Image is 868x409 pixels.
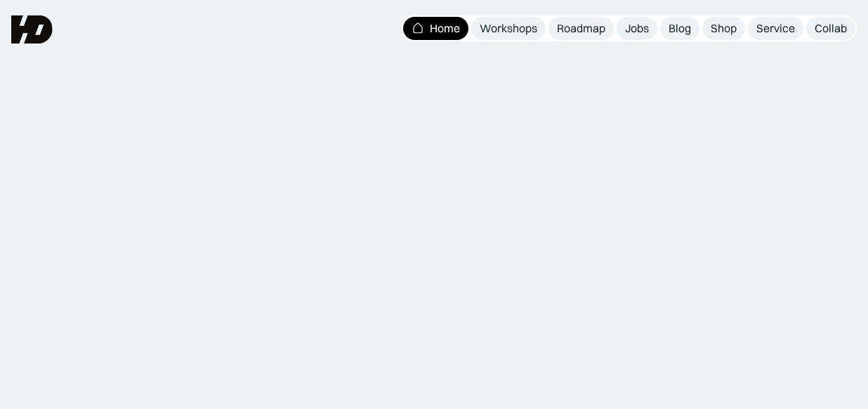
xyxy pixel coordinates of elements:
div: Shop [711,21,737,36]
a: Workshops [471,17,546,40]
a: Roadmap [548,17,614,40]
div: Service [756,21,795,36]
div: Roadmap [557,21,605,36]
a: Service [748,17,803,40]
div: Workshops [480,21,537,36]
div: Collab [815,21,847,36]
div: Blog [669,21,691,36]
a: Home [403,17,468,40]
a: Shop [702,17,745,40]
a: Jobs [617,17,657,40]
a: Blog [660,17,699,40]
div: Home [430,21,460,36]
div: Jobs [625,21,649,36]
a: Collab [806,17,855,40]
